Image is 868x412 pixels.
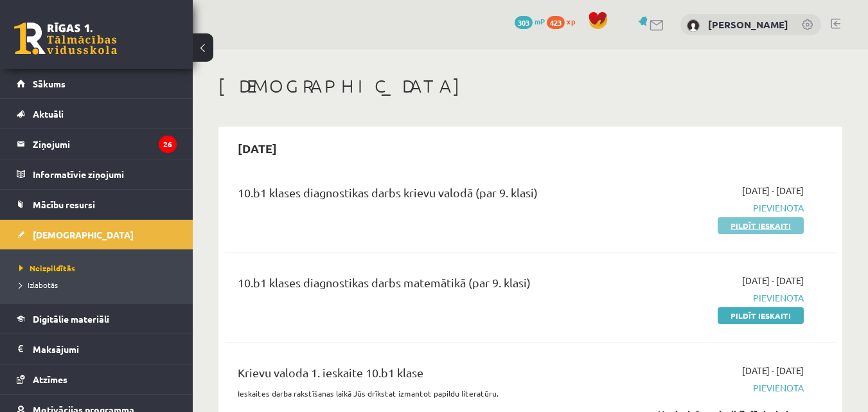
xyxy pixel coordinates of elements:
[238,184,608,208] div: 10.b1 klases diagnostikas darbs krievu valodā (par 9. klasi)
[33,108,64,120] span: Aktuāli
[19,262,180,274] a: Neizpildītās
[225,133,290,163] h2: [DATE]
[742,364,804,377] span: [DATE] - [DATE]
[17,334,177,364] a: Maksājumi
[33,129,177,159] legend: Ziņojumi
[628,291,804,305] span: Pievienota
[718,307,804,324] a: Pildīt ieskaiti
[33,159,177,189] legend: Informatīvie ziņojumi
[33,373,67,385] span: Atzīmes
[628,201,804,215] span: Pievienota
[628,381,804,395] span: Pievienota
[742,184,804,197] span: [DATE] - [DATE]
[33,313,109,325] span: Digitālie materiāli
[17,304,177,334] a: Digitālie materiāli
[14,22,117,55] a: Rīgas 1. Tālmācības vidusskola
[547,16,565,29] span: 423
[19,279,180,291] a: Izlabotās
[33,78,66,89] span: Sākums
[567,16,575,26] span: xp
[238,274,608,298] div: 10.b1 klases diagnostikas darbs matemātikā (par 9. klasi)
[33,199,95,210] span: Mācību resursi
[515,16,545,26] a: 303 mP
[19,263,75,273] span: Neizpildītās
[218,75,842,97] h1: [DEMOGRAPHIC_DATA]
[17,364,177,394] a: Atzīmes
[17,220,177,249] a: [DEMOGRAPHIC_DATA]
[238,364,608,388] div: Krievu valoda 1. ieskaite 10.b1 klase
[17,190,177,219] a: Mācību resursi
[33,229,134,240] span: [DEMOGRAPHIC_DATA]
[33,334,177,364] legend: Maksājumi
[17,69,177,98] a: Sākums
[687,19,700,32] img: Ričards Garais
[238,388,608,399] p: Ieskaites darba rakstīšanas laikā Jūs drīkstat izmantot papildu literatūru.
[17,129,177,159] a: Ziņojumi26
[17,99,177,129] a: Aktuāli
[159,136,177,153] i: 26
[19,280,58,290] span: Izlabotās
[17,159,177,189] a: Informatīvie ziņojumi
[535,16,545,26] span: mP
[708,18,788,31] a: [PERSON_NAME]
[515,16,533,29] span: 303
[718,217,804,234] a: Pildīt ieskaiti
[547,16,581,26] a: 423 xp
[742,274,804,287] span: [DATE] - [DATE]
